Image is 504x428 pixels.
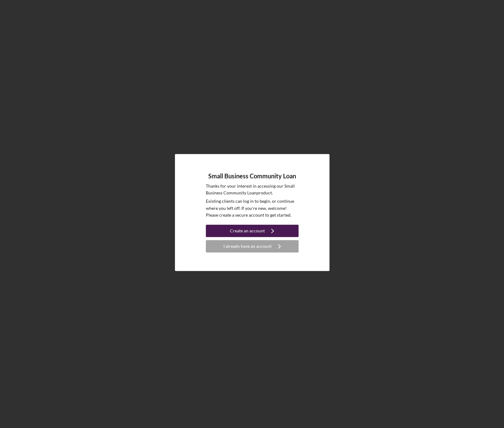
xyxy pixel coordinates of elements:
[223,240,272,252] div: I already have an account
[206,240,299,252] button: I already have an account
[206,183,299,197] p: Thanks for your interest in accessing our Small Business Community Loan product.
[206,198,299,218] p: Existing clients can log in to begin, or continue where you left off. If you're new, welcome! Ple...
[206,225,299,237] button: Create an account
[208,172,296,180] h4: Small Business Community Loan
[230,225,265,237] div: Create an account
[206,225,299,239] a: Create an account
